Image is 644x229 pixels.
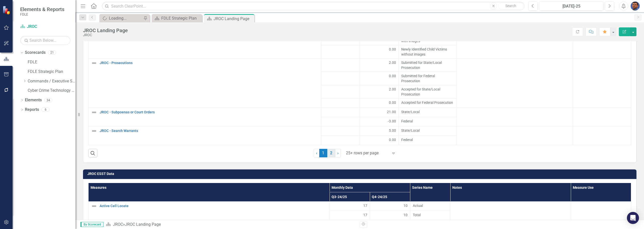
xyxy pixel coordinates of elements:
[100,61,318,65] a: JROC - Prosecutions
[399,85,457,98] td: Double-Click to Edit
[401,109,454,114] span: State/Local
[113,222,123,227] a: JROC
[321,58,360,72] td: Double-Click to Edit
[498,3,523,10] button: Search
[321,135,360,145] td: Double-Click to Edit
[389,100,396,105] span: 0.00
[401,119,454,124] span: Federal
[573,108,631,126] td: Double-Click to Edit
[20,36,70,45] input: Search Below...
[109,15,142,21] div: Loading...
[539,2,603,11] button: [DATE]-25
[321,98,360,108] td: Double-Click to Edit
[401,60,454,70] span: Submitted for State/Local Prosecution
[100,129,318,133] a: JROC - Search Warrants
[389,87,396,92] span: 2.00
[91,60,97,66] img: Not Defined
[91,128,97,134] img: Not Defined
[399,108,457,117] td: Double-Click to Edit
[89,108,321,126] td: Double-Click to Edit Right Click for Context Menu
[399,58,457,72] td: Double-Click to Edit
[360,85,399,98] td: Double-Click to Edit
[401,128,454,133] span: State/Local
[505,4,516,8] span: Search
[388,119,396,124] span: -3.00
[401,47,454,57] span: Newly Identified Child Victims without images
[389,128,396,133] span: 5.00
[28,69,75,75] a: FDLE Strategic Plan
[401,100,454,105] span: Accepted for Federal Prosecution
[404,212,408,217] span: 10
[20,24,70,30] a: JROC
[360,135,399,145] td: Double-Click to Edit
[321,117,360,126] td: Double-Click to Edit
[571,201,631,220] td: Double-Click to Edit
[321,45,360,58] td: Double-Click to Edit
[101,15,142,21] a: Loading...
[457,108,573,126] td: Double-Click to Edit
[360,108,399,117] td: Double-Click to Edit
[91,203,97,209] img: Not Defined
[413,212,448,217] span: Total
[106,222,356,227] div: »
[125,222,161,227] div: JROC Landing Page
[48,51,56,55] div: 21
[573,58,631,108] td: Double-Click to Edit
[153,15,201,21] a: FDLE Strategic Plan
[399,135,457,145] td: Double-Click to Edit
[360,98,399,108] td: Double-Click to Edit
[91,109,97,115] img: Not Defined
[401,87,454,97] span: Accepted for State/Local Prosecution
[389,73,396,78] span: 0.00
[457,126,573,145] td: Double-Click to Edit
[28,78,75,84] a: Commands / Executive Support Branch
[25,50,46,56] a: Scorecards
[83,28,128,33] div: JROC Landing Page
[413,203,448,208] span: Actual
[327,149,335,157] a: 2
[321,126,360,135] td: Double-Click to Edit
[631,2,640,11] img: Victor Bolena
[25,97,42,103] a: Elements
[89,58,321,108] td: Double-Click to Edit Right Click for Context Menu
[42,108,50,112] div: 6
[410,201,450,211] td: Double-Click to Edit
[161,15,201,21] div: FDLE Strategic Plan
[399,98,457,108] td: Double-Click to Edit
[363,203,367,208] span: 17
[389,137,396,142] span: 0.00
[360,58,399,72] td: Double-Click to Edit
[360,117,399,126] td: Double-Click to Edit
[363,212,367,217] span: 17
[404,203,408,208] span: 10
[83,33,128,37] div: JROC
[330,201,370,211] td: Double-Click to Edit
[337,151,339,155] span: ›
[399,72,457,85] td: Double-Click to Edit
[321,72,360,85] td: Double-Click to Edit
[399,45,457,58] td: Double-Click to Edit
[80,222,103,227] span: By Scorecard
[450,201,571,220] td: Double-Click to Edit
[100,204,327,208] a: Active Cell Locate
[360,126,399,135] td: Double-Click to Edit
[457,58,573,108] td: Double-Click to Edit
[627,212,639,224] div: Open Intercom Messenger
[87,172,634,176] h3: JROC ESST Data
[28,88,75,94] a: Cyber Crime Technology & Telecommunications
[3,6,11,15] img: ClearPoint Strategy
[401,73,454,83] span: Submitted for Federal Prosecution
[100,110,318,114] a: JROC - Subpoenas or Court Orders
[387,109,396,114] span: 21.00
[389,47,396,52] span: 0.00
[321,108,360,117] td: Double-Click to Edit
[360,72,399,85] td: Double-Click to Edit
[89,201,330,220] td: Double-Click to Edit Right Click for Context Menu
[102,2,525,11] input: Search ClearPoint...
[399,126,457,135] td: Double-Click to Edit
[44,98,52,102] div: 34
[389,60,396,65] span: 2.00
[573,126,631,145] td: Double-Click to Edit
[360,45,399,58] td: Double-Click to Edit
